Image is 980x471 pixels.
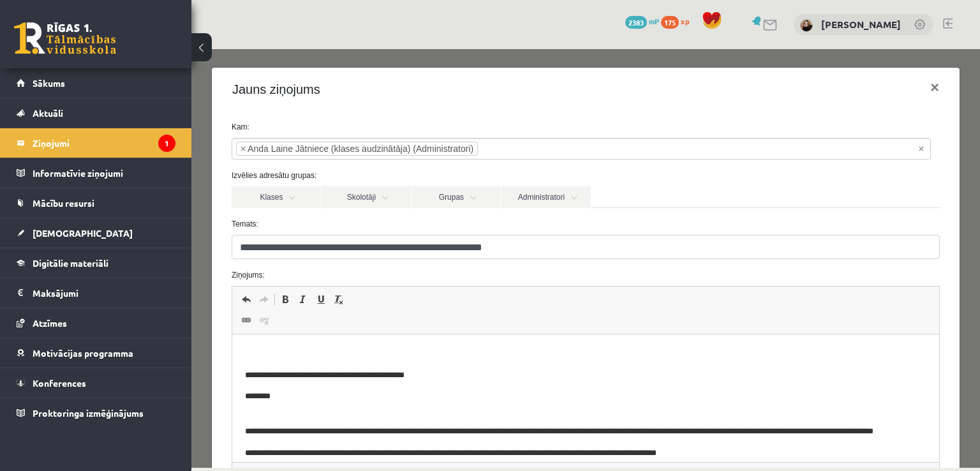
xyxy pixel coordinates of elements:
[649,16,659,26] span: mP
[33,317,67,329] span: Atzīmes
[17,128,175,158] a: Ziņojumi1
[33,278,175,308] legend: Maksājumi
[33,77,65,89] span: Sākums
[33,407,144,419] span: Proktoringa izmēģinājums
[31,220,758,232] label: Ziņojums:
[220,137,309,159] a: Grupas
[31,169,758,181] label: Temats:
[130,137,219,159] a: Skolotāji
[681,16,689,26] span: xp
[41,285,748,413] iframe: Bagātinātā teksta redaktors, wiswyg-editor-47433850671680-1758384317-504
[40,137,130,159] a: Klases
[33,158,175,188] legend: Informatīvie ziņojumi
[17,98,175,128] a: Aktuāli
[17,158,175,188] a: Informatīvie ziņojumi
[103,242,121,258] a: Slīpraksts (vadīšanas taustiņš+I)
[33,128,175,158] legend: Ziņojumi
[661,16,695,26] a: 175 xp
[46,263,64,280] a: Saite (vadīšanas taustiņš+K)
[17,248,175,278] a: Digitālie materiāli
[661,16,679,29] span: 175
[14,22,116,54] a: Rīgas 1. Tālmācības vidusskola
[17,308,175,338] a: Atzīmes
[17,398,175,428] a: Proktoringa izmēģinājums
[625,16,659,26] a: 2383 mP
[17,278,175,308] a: Maksājumi
[64,263,82,280] a: Atsaistīt
[85,242,103,258] a: Treknraksts (vadīšanas taustiņš+B)
[31,72,758,84] label: Kam:
[800,19,813,32] img: Daniela Ūse
[121,242,138,258] a: Pasvītrojums (vadīšanas taustiņš+U)
[625,16,647,29] span: 2383
[33,377,86,389] span: Konferences
[45,93,286,107] li: Anda Laine Jātniece (klases audzinātāja) (Administratori)
[17,68,175,98] a: Sākums
[31,121,758,132] label: Izvēlies adresātu grupas:
[33,197,94,209] span: Mācību resursi
[33,257,108,269] span: Digitālie materiāli
[46,242,64,258] a: Atcelt (vadīšanas taustiņš+Z)
[17,368,175,398] a: Konferences
[33,107,63,119] span: Aktuāli
[49,93,54,106] span: ×
[729,20,758,56] button: ×
[821,18,901,31] a: [PERSON_NAME]
[138,242,156,258] a: Noņemt stilus
[33,347,133,359] span: Motivācijas programma
[158,135,175,152] i: 1
[17,338,175,368] a: Motivācijas programma
[310,137,399,159] a: Administratori
[17,218,175,248] a: [DEMOGRAPHIC_DATA]
[33,227,133,239] span: [DEMOGRAPHIC_DATA]
[17,188,175,218] a: Mācību resursi
[41,31,129,50] h4: Jauns ziņojums
[727,93,732,106] span: Noņemt visus vienumus
[64,242,82,258] a: Atkārtot (vadīšanas taustiņš+Y)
